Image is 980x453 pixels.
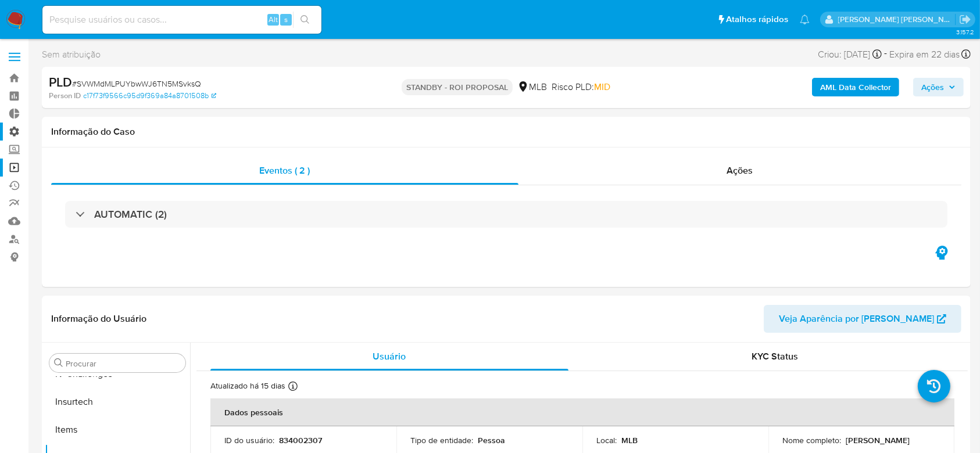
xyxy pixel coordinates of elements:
[83,91,216,101] a: c17f73f9566c95d9f369a84a8701508b
[269,14,278,25] span: Alt
[921,78,944,96] span: Ações
[293,12,317,28] button: search-icon
[284,14,288,25] span: s
[800,15,810,24] a: Notificações
[517,81,547,94] div: MLB
[889,48,960,61] span: Expira em 22 dias
[65,201,947,228] div: AUTOMATIC (2)
[42,48,101,61] span: Sem atribuição
[959,13,971,26] a: Sair
[820,78,891,96] b: AML Data Collector
[72,78,201,89] span: # SVWMdMLPUYbwWJ6TN5MSvksQ
[913,78,964,96] button: Ações
[45,416,190,444] button: Items
[884,46,887,62] span: -
[410,435,473,445] p: Tipo de entidade :
[260,164,310,177] span: Eventos ( 2 )
[373,350,406,363] span: Usuário
[779,305,934,333] span: Veja Aparência por [PERSON_NAME]
[210,380,285,391] p: Atualizado há 15 dias
[224,435,274,445] p: ID do usuário :
[621,435,638,445] p: MLB
[782,435,841,445] p: Nome completo :
[402,79,513,95] p: STANDBY - ROI PROPOSAL
[812,78,899,96] button: AML Data Collector
[818,46,882,62] div: Criou: [DATE]
[54,358,63,368] button: Procurar
[51,126,961,138] h1: Informação do Caso
[764,305,961,333] button: Veja Aparência por [PERSON_NAME]
[727,164,753,177] span: Ações
[838,14,956,25] p: andrea.asantos@mercadopago.com.br
[49,73,72,91] b: PLD
[42,12,321,27] input: Pesquise usuários ou casos...
[94,208,167,221] h3: AUTOMATIC (2)
[594,80,610,94] span: MID
[210,398,954,426] th: Dados pessoais
[49,91,81,101] b: Person ID
[66,358,181,369] input: Procurar
[596,435,617,445] p: Local :
[552,81,610,94] span: Risco PLD:
[51,313,146,325] h1: Informação do Usuário
[726,13,788,26] span: Atalhos rápidos
[846,435,910,445] p: [PERSON_NAME]
[752,350,798,363] span: KYC Status
[478,435,505,445] p: Pessoa
[45,388,190,416] button: Insurtech
[279,435,322,445] p: 834002307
